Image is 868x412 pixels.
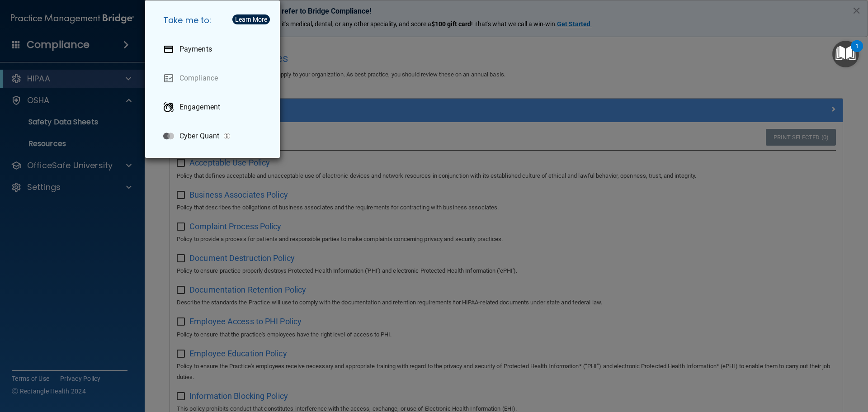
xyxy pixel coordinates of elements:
div: Learn More [235,16,267,23]
a: Payments [156,37,273,62]
a: Engagement [156,95,273,120]
h5: Take me to: [156,8,273,33]
iframe: Drift Widget Chat Controller [823,350,857,384]
p: Engagement [179,103,220,112]
button: Learn More [232,14,270,24]
p: Cyber Quant [179,132,219,141]
a: Cyber Quant [156,123,273,149]
p: Payments [179,45,212,54]
div: 1 [855,46,859,58]
button: Open Resource Center, 1 new notification [832,41,859,67]
a: Compliance [156,66,273,91]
